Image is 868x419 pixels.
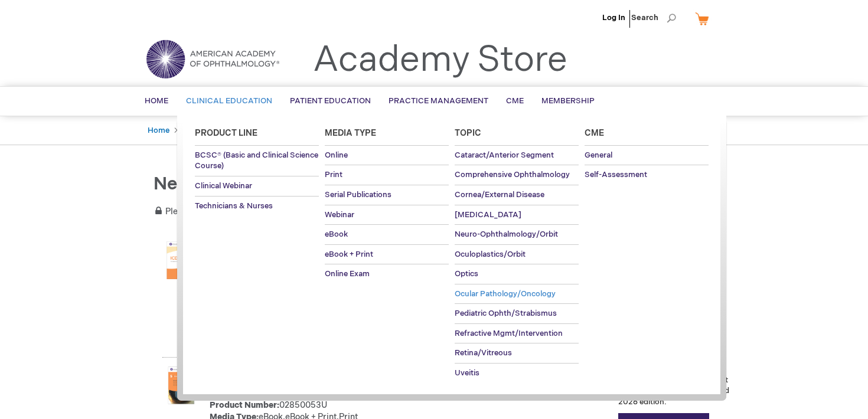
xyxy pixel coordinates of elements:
span: [MEDICAL_DATA] [455,210,521,220]
span: Membership [541,96,595,106]
span: Home [145,96,168,106]
span: Ocular Pathology/Oncology [455,289,556,299]
span: Online [325,150,348,160]
span: Technicians & Nurses [195,201,273,211]
span: eBook + Print [325,250,373,259]
span: Comprehensive Ophthalmology [455,170,570,179]
span: Webinar [325,210,354,220]
span: Pediatric Ophth/Strabismus [455,309,557,318]
span: Cornea/External Disease [455,190,544,199]
span: Product Line [195,128,257,138]
span: Optics [455,269,478,279]
span: Online Exam [325,269,370,279]
p: Please to receive member pricing [154,206,606,218]
span: Oculoplastics/Orbit [455,250,526,259]
span: Serial Publications [325,190,391,199]
span: Refractive Mgmt/Intervention [455,329,563,338]
span: CME [506,96,524,106]
span: New Products [154,174,273,195]
span: Search [631,6,676,30]
span: Retina/Vitreous [455,348,512,358]
a: Academy Store [313,39,567,81]
span: Media Type [325,128,376,138]
img: 02850053u_45.png [162,366,200,404]
span: General [585,150,612,160]
span: Cataract/Anterior Segment [455,150,554,160]
span: Practice Management [389,96,488,106]
span: Clinical Webinar [195,181,252,191]
img: 0120008u_42.png [162,241,200,279]
span: Print [325,170,342,179]
span: Clinical Education [186,96,272,106]
span: Cme [585,128,604,138]
span: BCSC® (Basic and Clinical Science Course) [195,150,318,171]
span: eBook [325,230,348,239]
span: Patient Education [290,96,371,106]
span: Neuro-Ophthalmology/Orbit [455,230,558,239]
span: Uveitis [455,368,479,378]
a: Log In [602,13,625,22]
strong: Product Number: [210,400,279,410]
span: Topic [455,128,481,138]
span: Self-Assessment [585,170,647,179]
a: Home [148,126,169,135]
